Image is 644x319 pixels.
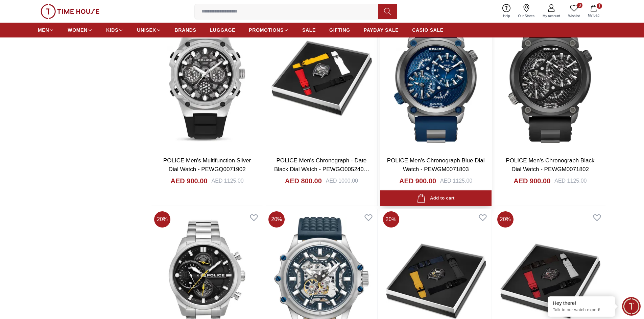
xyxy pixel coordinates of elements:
[41,4,99,19] img: ...
[584,3,603,19] button: 1My Bag
[412,27,444,33] span: CASIO SALE
[302,27,316,33] span: SALE
[387,157,485,172] a: POLICE Men's Chronograph Blue Dial Watch - PEWGM0071803
[506,157,594,172] a: POLICE Men's Chronograph Black Dial Watch - PEWGM0071802
[566,14,582,19] span: Wishlist
[175,24,196,36] a: BRANDS
[38,27,49,33] span: MEN
[175,27,196,33] span: BRANDS
[364,27,399,33] span: PAYDAY SALE
[326,177,358,185] div: AED 1000.00
[440,177,472,185] div: AED 1125.00
[151,6,263,151] img: POLICE Men's Multifunction Silver Dial Watch - PEWGQ0071902
[383,211,399,228] span: 20 %
[171,176,208,186] h4: AED 900.00
[210,27,236,33] span: LUGGAGE
[163,157,251,172] a: POLICE Men's Multifunction Silver Dial Watch - PEWGQ0071902
[553,307,610,313] p: Talk to our watch expert!
[564,3,584,20] a: 0Wishlist
[500,14,513,19] span: Help
[585,13,602,18] span: My Bag
[154,211,170,228] span: 20 %
[553,300,610,307] div: Hey there!
[540,14,563,19] span: My Account
[514,176,550,186] h4: AED 900.00
[412,24,444,36] a: CASIO SALE
[380,6,492,151] img: POLICE Men's Chronograph Blue Dial Watch - PEWGM0071803
[106,27,118,33] span: KIDS
[38,24,54,36] a: MEN
[285,176,322,186] h4: AED 800.00
[417,194,454,203] div: Add to cart
[266,6,377,151] img: POLICE Men's Chronograph - Date Black Dial Watch - PEWGO0052402-SET
[274,157,369,181] a: POLICE Men's Chronograph - Date Black Dial Watch - PEWGO0052402-SET
[516,14,537,19] span: Our Stores
[249,27,284,33] span: PROMOTIONS
[137,27,156,33] span: UNISEX
[106,24,123,36] a: KIDS
[68,27,88,33] span: WOMEN
[380,190,492,206] button: Add to cart
[302,24,316,36] a: SALE
[399,176,436,186] h4: AED 900.00
[495,6,606,151] img: POLICE Men's Chronograph Black Dial Watch - PEWGM0071802
[577,3,582,8] span: 0
[268,211,285,228] span: 20 %
[514,3,539,20] a: Our Stores
[364,24,399,36] a: PAYDAY SALE
[554,177,587,185] div: AED 1125.00
[499,3,514,20] a: Help
[249,24,289,36] a: PROMOTIONS
[597,3,602,9] span: 1
[329,24,350,36] a: GIFTING
[137,24,161,36] a: UNISEX
[210,24,236,36] a: LUGGAGE
[622,297,641,316] div: Chat Widget
[329,27,350,33] span: GIFTING
[68,24,93,36] a: WOMEN
[497,211,514,228] span: 20 %
[212,177,244,185] div: AED 1125.00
